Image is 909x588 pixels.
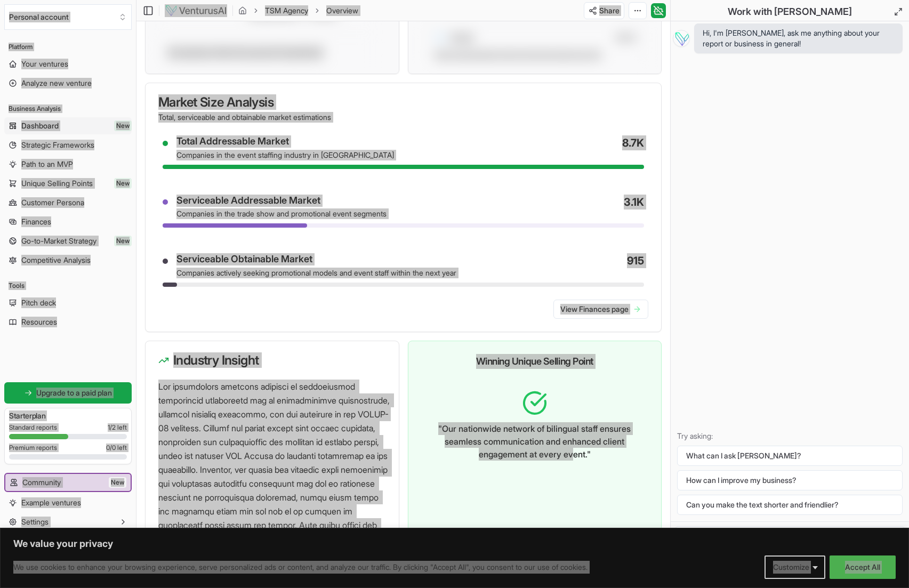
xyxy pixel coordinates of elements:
p: We value your privacy [13,537,896,550]
a: Go-to-Market StrategyNew [4,232,132,249]
div: companies in the trade show and promotional event segments [176,208,387,219]
div: companies in the event staffing industry in [GEOGRAPHIC_DATA] [176,150,394,160]
div: Platform [4,38,132,55]
a: Unique Selling PointsNew [4,175,132,192]
span: Customer Persona [21,197,84,208]
a: View Finances page [553,300,648,319]
div: Tools [4,277,132,294]
p: " Our nationwide network of bilingual staff ensures seamless communication and enhanced client en... [430,422,640,461]
span: Hi, I'm [PERSON_NAME], ask me anything about your report or business in general! [703,28,894,49]
h2: Work with [PERSON_NAME] [728,4,852,19]
span: Dashboard [21,120,59,131]
div: Serviceable Addressable Market [176,195,387,207]
button: Customize [765,555,825,579]
a: CommunityNew [5,474,131,491]
a: Strategic Frameworks [4,136,132,154]
div: Serviceable Obtainable Market [176,253,456,265]
span: Competitive Analysis [21,255,91,265]
span: 915 [627,253,644,278]
a: Path to an MVP [4,156,132,173]
a: DashboardNew [4,117,132,134]
a: Customer Persona [4,194,132,211]
h3: Market Size Analysis [158,96,648,109]
span: 0 / 0 left [106,444,127,452]
button: Can you make the text shorter and friendlier? [677,495,903,515]
span: Path to an MVP [21,159,73,170]
button: How can I improve my business? [677,470,903,490]
span: New [114,120,132,131]
span: 1 / 2 left [108,423,127,432]
span: Go-to-Market Strategy [21,236,96,246]
a: Resources [4,313,132,331]
span: Settings [21,517,49,527]
p: Try asking: [677,431,903,441]
h3: Industry Insight [158,354,386,367]
button: Accept All [830,555,896,579]
a: Your ventures [4,55,132,73]
h3: Starter plan [9,410,127,421]
span: Analyze new venture [21,78,92,88]
a: Analyze new venture [4,75,132,92]
span: Example ventures [21,497,81,508]
button: What can I ask [PERSON_NAME]? [677,446,903,466]
span: Unique Selling Points [21,178,93,189]
nav: breadcrumb [238,5,358,16]
span: New [109,477,126,488]
span: Share [599,5,620,16]
button: Select an organization [4,4,132,30]
span: Strategic Frameworks [21,140,94,150]
a: Upgrade to a paid plan [4,382,132,404]
span: Finances [21,216,51,227]
span: Standard reports [9,423,57,432]
a: Example ventures [4,494,132,511]
span: New [114,178,132,189]
div: Total Addressable Market [176,135,394,148]
button: Settings [4,513,132,530]
span: 3.1K [624,195,644,220]
img: logo [165,4,227,17]
div: Business Analysis [4,100,132,117]
a: TSM Agency [265,5,308,16]
span: 8.7K [622,135,644,160]
h3: Winning Unique Selling Point [421,354,649,369]
span: New [114,236,132,246]
button: Share [584,2,624,19]
a: Competitive Analysis [4,252,132,269]
span: Premium reports [9,444,57,452]
span: Pitch deck [21,297,56,308]
span: Your ventures [21,59,68,69]
span: Upgrade to a paid plan [36,388,112,398]
img: Vera [673,30,690,47]
a: Finances [4,213,132,230]
a: Pitch deck [4,294,132,311]
div: companies actively seeking promotional models and event staff within the next year [176,268,456,278]
span: Overview [326,5,358,16]
span: Resources [21,317,57,327]
p: Total, serviceable and obtainable market estimations [158,112,648,123]
p: We use cookies to enhance your browsing experience, serve personalized ads or content, and analyz... [13,561,588,574]
span: Community [22,477,61,488]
